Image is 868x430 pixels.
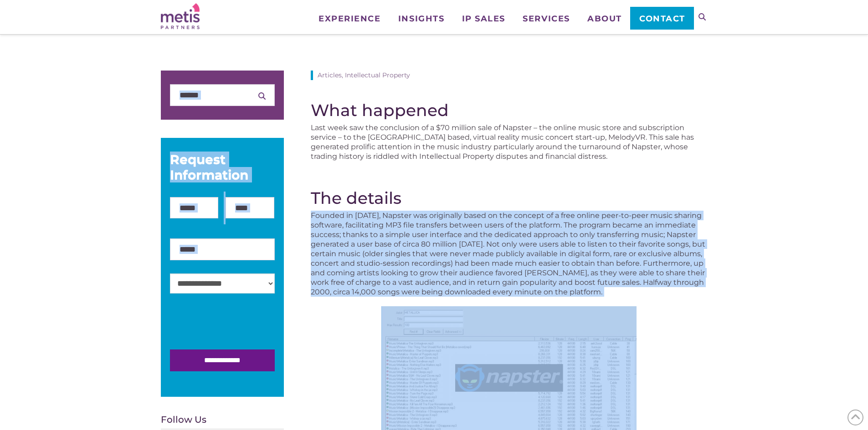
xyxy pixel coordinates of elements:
[523,15,570,23] span: Services
[161,415,284,430] h4: Follow Us
[587,15,622,23] span: About
[311,188,707,207] h2: The details
[311,71,707,80] div: Articles, Intellectual Property
[398,15,444,23] span: Insights
[161,3,200,29] img: Metis Partners
[847,410,863,425] span: Back to Top
[311,211,707,297] p: Founded in [DATE], Napster was originally based on the concept of a free online peer-to-peer musi...
[170,152,275,182] div: Request Information
[318,15,380,23] span: Experience
[462,15,505,23] span: IP Sales
[311,101,707,120] h2: What happened
[311,123,707,161] p: Last week saw the conclusion of a $70 million sale of Napster – the online music store and subscr...
[639,15,685,23] span: Contact
[170,307,308,342] iframe: reCAPTCHA
[630,7,693,30] a: Contact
